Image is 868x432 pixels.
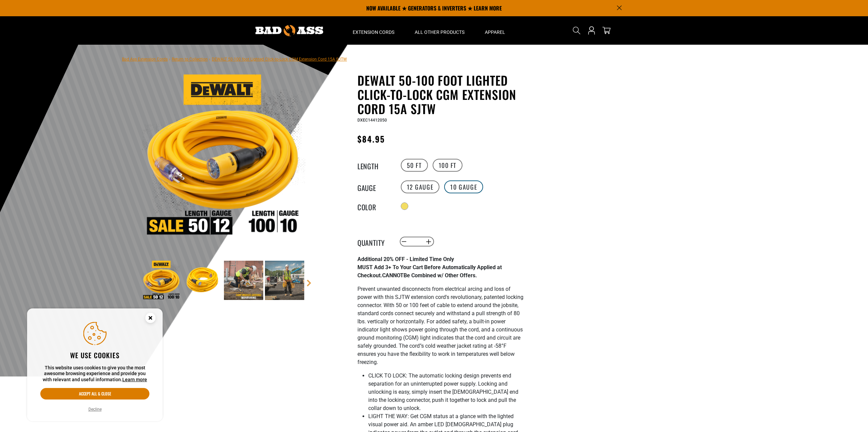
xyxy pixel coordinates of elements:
[357,202,391,211] legend: Color
[209,57,210,62] span: ›
[475,16,515,45] summary: Apparel
[357,161,391,170] legend: Length
[86,406,104,413] button: Decline
[401,159,428,172] label: 50 FT
[401,180,440,193] label: 12 Gauge
[357,182,391,191] legend: Gauge
[357,286,523,365] span: Prevent unwanted disconnects from electrical arcing and loss of power with this SJTW extension co...
[255,25,323,36] img: Bad Ass Extension Cords
[382,272,404,279] span: CANNOT
[40,388,149,399] button: Accept all & close
[357,133,385,145] span: $84.95
[212,57,347,62] span: DEWALT 50-100 foot Lighted Click-to-Lock CGM Extension Cord 15A SJTW
[357,256,454,262] strong: Additional 20% OFF - Limited Time Only
[27,308,163,422] aside: Cookie Consent
[122,55,347,63] nav: breadcrumbs
[415,29,464,35] span: All Other Products
[444,180,483,193] label: 10 Gauge
[357,73,523,116] h1: DEWALT 50-100 foot Lighted Click-to-Lock CGM Extension Cord 15A SJTW
[405,16,475,45] summary: All Other Products
[122,377,147,382] a: Learn more
[357,237,391,246] label: Quantity
[306,280,312,286] a: Next
[343,16,405,45] summary: Extension Cords
[357,118,387,123] span: DXEC14412050
[172,57,208,62] a: Return to Collection
[40,365,149,383] p: This website uses cookies to give you the most awesome browsing experience and provide you with r...
[169,57,170,62] span: ›
[357,264,502,279] strong: MUST Add 3+ To Your Cart Before Automatically Applied at Checkout. Be Combined w/ Other Offers.
[122,57,168,62] a: Bad Ass Extension Cords
[433,159,463,172] label: 100 FT
[485,29,505,35] span: Apparel
[368,372,518,411] span: CLICK TO LOCK: The automatic locking design prevents end separation for an uninterrupted power su...
[571,25,582,36] summary: Search
[40,351,149,360] h2: We use cookies
[353,29,394,35] span: Extension Cords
